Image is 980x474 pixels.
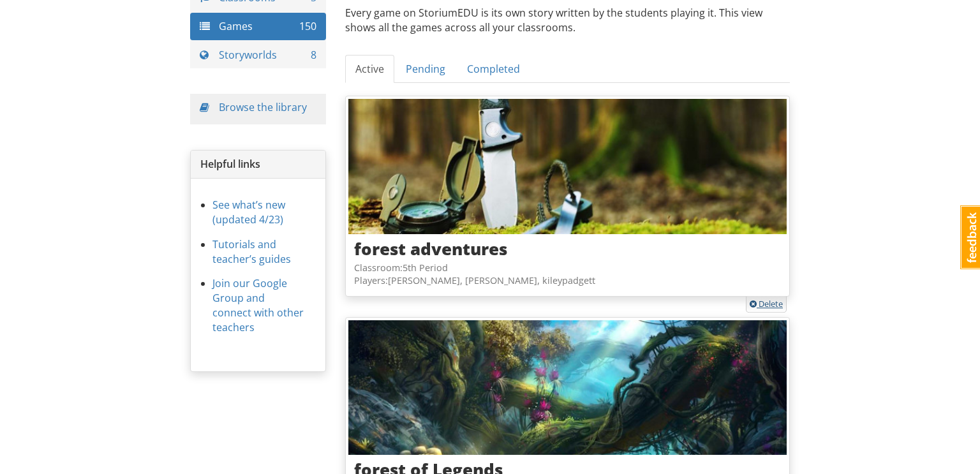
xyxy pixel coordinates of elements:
[212,276,304,334] a: Join our Google Group and connect with other teachers
[345,6,791,48] p: Every game on StoriumEDU is its own story written by the students playing it. This view shows all...
[345,96,791,296] a: forest adventuresClassroom:5th PeriodPlayers:[PERSON_NAME], [PERSON_NAME], kileypadgett
[345,55,394,84] a: Active
[212,198,285,226] a: See what’s new (updated 4/23)
[190,13,326,40] a: Games 150
[348,320,787,455] img: qrdqfsxmsbrhtircsudc.jpg
[750,299,783,310] a: Delete
[457,55,530,84] a: Completed
[348,99,787,234] img: jhptzdg5o2kxi3cbdpx8.jpg
[354,240,782,258] h3: forest adventures
[299,19,316,34] span: 150
[354,262,782,288] p: Classroom: 5th Period Players: [PERSON_NAME], [PERSON_NAME], kileypadgett
[396,55,456,84] a: Pending
[212,237,291,266] a: Tutorials and teacher’s guides
[311,48,316,63] span: 8
[219,100,307,114] a: Browse the library
[190,41,326,69] a: Storyworlds 8
[191,151,325,179] div: Helpful links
